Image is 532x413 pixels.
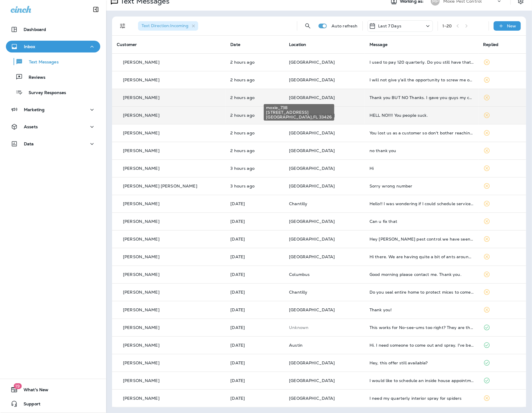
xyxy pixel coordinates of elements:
[230,184,280,188] p: Sep 17, 2025 10:00 AM
[289,183,335,189] span: [GEOGRAPHIC_DATA]
[289,236,335,242] span: [GEOGRAPHIC_DATA]
[230,42,240,47] span: Date
[370,272,474,277] div: Good morning please contact me. Thank you.
[289,60,335,65] span: [GEOGRAPHIC_DATA]
[230,307,280,312] p: Sep 11, 2025 12:38 PM
[123,219,160,224] p: [PERSON_NAME]
[138,21,198,31] div: Text Direction:Incoming
[230,113,280,118] p: Sep 17, 2025 11:04 AM
[370,378,474,383] div: I would like to schedule an inside house appointment
[123,325,160,330] p: [PERSON_NAME]
[123,131,160,135] p: [PERSON_NAME]
[370,201,474,206] div: Hello!! I was wondering if I could schedule service to look at a possible mouse problem in our ba...
[123,95,160,100] p: [PERSON_NAME]
[289,219,335,224] span: [GEOGRAPHIC_DATA]
[289,396,335,401] span: [GEOGRAPHIC_DATA]
[123,113,160,118] p: [PERSON_NAME]
[370,290,474,294] div: Do you seal entire home to protect mices to come in ?
[230,131,280,135] p: Sep 17, 2025 11:03 AM
[23,60,59,65] p: Text Messages
[123,396,160,401] p: [PERSON_NAME]
[370,184,474,188] div: Sorry wrong number
[289,343,303,348] span: Austin
[289,254,335,259] span: [GEOGRAPHIC_DATA]
[230,254,280,259] p: Sep 13, 2025 10:01 AM
[378,24,402,28] p: Last 7 Days
[230,78,280,82] p: Sep 17, 2025 11:11 AM
[289,166,335,171] span: [GEOGRAPHIC_DATA]
[230,219,280,224] p: Sep 14, 2025 11:25 AM
[230,396,280,401] p: Sep 10, 2025 10:54 AM
[370,325,474,330] div: This works for No-see-ums too right? They are the ones getting through the screen 😭
[230,378,280,383] p: Sep 10, 2025 11:55 AM
[230,166,280,171] p: Sep 17, 2025 10:23 AM
[24,141,34,146] p: Data
[289,42,306,47] span: Location
[123,166,160,171] p: [PERSON_NAME]
[14,383,22,389] span: 19
[23,90,66,96] p: Survey Responses
[123,78,160,82] p: [PERSON_NAME]
[6,104,100,116] button: Marketing
[117,42,137,47] span: Customer
[24,27,46,32] p: Dashboard
[370,237,474,241] div: Hey moxie pest control we have seen several roaches in our house recently and I would like you gu...
[6,398,100,410] button: Support
[117,20,129,32] button: Filters
[230,361,280,365] p: Sep 10, 2025 02:38 PM
[230,290,280,294] p: Sep 11, 2025 10:47 PM
[289,272,310,277] span: Columbus
[230,272,280,277] p: Sep 12, 2025 06:27 AM
[370,219,474,224] div: Can u fix that
[289,307,335,312] span: [GEOGRAPHIC_DATA]
[230,325,280,330] p: Sep 11, 2025 12:00 PM
[24,107,45,112] p: Marketing
[123,184,197,188] p: [PERSON_NAME] [PERSON_NAME]
[123,378,160,383] p: [PERSON_NAME]
[289,289,307,295] span: Chantilly
[6,24,100,35] button: Dashboard
[123,148,160,153] p: [PERSON_NAME]
[370,343,474,348] div: Hi. I need someone to come out and spray. I've been seeing the large roaches in and outside of my...
[289,378,335,383] span: [GEOGRAPHIC_DATA]
[6,121,100,133] button: Assets
[289,77,335,83] span: [GEOGRAPHIC_DATA]
[6,384,100,396] button: 19What's New
[370,396,474,401] div: I need my quarterly interior spray for spiders
[23,75,45,80] p: Reviews
[18,402,40,409] span: Support
[483,42,499,47] span: Replied
[123,60,160,65] p: [PERSON_NAME]
[6,55,100,68] button: Text Messages
[88,4,104,15] button: Collapse Sidebar
[370,254,474,259] div: Hi there. We are having quite a bit of ants around the house and now are finding them in the hous...
[331,24,358,28] p: Auto refresh
[6,138,100,150] button: Data
[266,115,332,119] span: [GEOGRAPHIC_DATA] , FL 33426
[289,130,335,136] span: [GEOGRAPHIC_DATA]
[230,95,280,100] p: Sep 17, 2025 11:10 AM
[289,360,335,366] span: [GEOGRAPHIC_DATA]
[24,44,35,49] p: Inbox
[123,361,160,365] p: [PERSON_NAME]
[289,95,335,100] span: [GEOGRAPHIC_DATA]
[289,201,307,206] span: Chantilly
[123,290,160,294] p: [PERSON_NAME]
[18,387,48,394] span: What's New
[230,148,280,153] p: Sep 17, 2025 11:03 AM
[370,148,474,153] div: no thank you
[123,272,160,277] p: [PERSON_NAME]
[370,307,474,312] div: Thank you!
[370,95,474,100] div: Thank you BUT NO Thanks. I gave you guys my credit card number and it was almost impossible to st...
[302,20,314,32] button: Search Messages
[370,361,474,365] div: Hey, this offer still available?
[230,237,280,241] p: Sep 13, 2025 08:32 PM
[24,124,38,129] p: Assets
[370,42,387,47] span: Message
[370,166,474,171] div: Hi
[123,201,160,206] p: [PERSON_NAME]
[123,343,160,348] p: [PERSON_NAME]
[6,86,100,98] button: Survey Responses
[6,71,100,83] button: Reviews
[370,113,474,118] div: HELL NO!!!! You people suck.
